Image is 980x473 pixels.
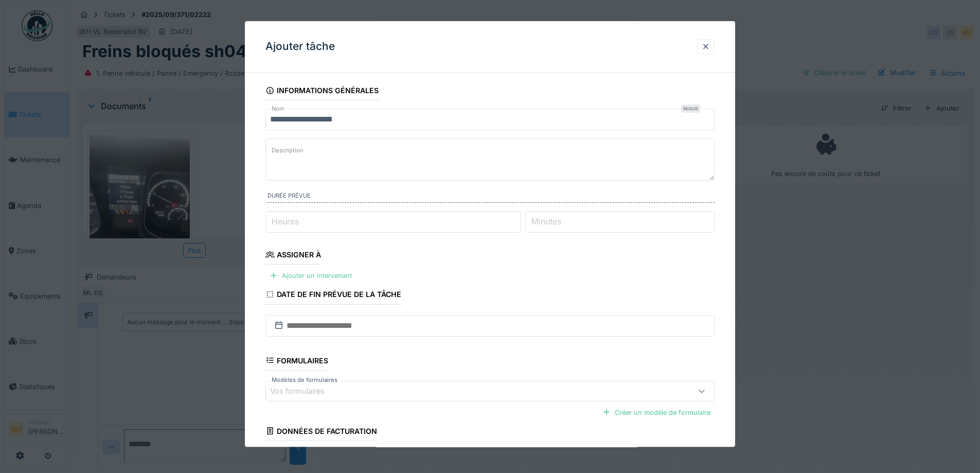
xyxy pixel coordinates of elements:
[270,145,306,157] label: Description
[265,353,328,371] div: Formulaires
[265,40,335,53] h3: Ajouter tâche
[265,83,379,100] div: Informations générales
[265,247,321,265] div: Assigner à
[681,104,700,113] div: Requis
[270,386,339,397] div: Vos formulaires
[270,216,301,228] label: Heures
[265,287,401,305] div: Date de fin prévue de la tâche
[270,376,340,384] label: Modèles de formulaires
[270,104,287,113] label: Nom
[268,192,715,203] label: Durée prévue
[598,406,715,419] div: Créer un modèle de formulaire
[529,216,563,228] label: Minutes
[265,269,356,283] div: Ajouter un intervenant
[265,424,377,441] div: Données de facturation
